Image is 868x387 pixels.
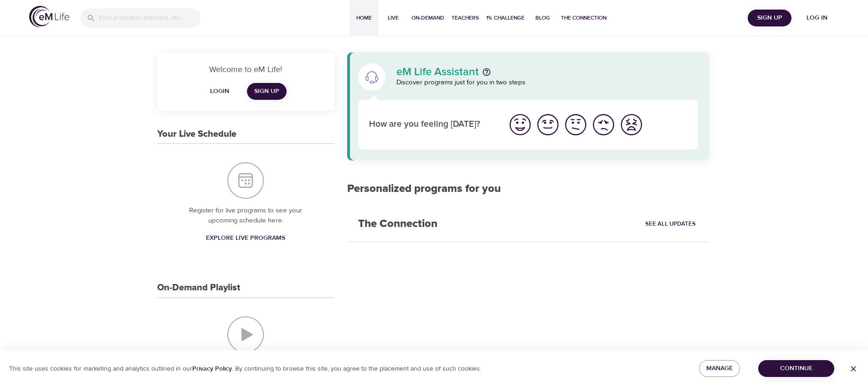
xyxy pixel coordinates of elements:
[706,363,733,374] span: Manage
[748,10,791,26] button: Sign Up
[645,219,696,229] span: See All Updates
[411,13,444,23] span: On-Demand
[534,111,562,139] button: I'm feeling good
[29,6,69,27] img: logo
[617,111,645,139] button: I'm feeling worst
[168,63,324,76] p: Welcome to eM Life!
[157,129,236,139] h3: Your Live Schedule
[590,111,617,139] button: I'm feeling bad
[562,111,590,139] button: I'm feeling ok
[206,232,285,244] span: Explore Live Programs
[452,13,479,23] span: Teachers
[765,363,827,374] span: Continue
[175,206,316,226] p: Register for live programs to see your upcoming schedule here.
[591,112,616,137] img: bad
[396,67,479,77] p: eM Life Assistant
[563,112,588,137] img: ok
[347,182,709,196] h2: Personalized programs for you
[699,360,740,377] button: Manage
[486,13,524,23] span: 1% Challenge
[643,217,698,231] a: See All Updates
[227,316,264,353] img: On-Demand Playlist
[205,83,234,100] button: Login
[99,8,200,28] input: Find programs, teachers, etc...
[535,112,560,137] img: good
[192,365,232,373] a: Privacy Policy
[247,83,287,100] a: Sign Up
[202,230,289,247] a: Explore Live Programs
[209,86,231,97] span: Login
[157,283,240,293] h3: On-Demand Playlist
[353,13,375,23] span: Home
[365,70,379,84] img: eM Life Assistant
[795,10,839,26] button: Log in
[506,111,534,139] button: I'm feeling great
[396,77,699,88] p: Discover programs just for you in two steps
[751,12,788,24] span: Sign Up
[561,13,606,23] span: The Connection
[508,112,533,137] img: great
[382,13,404,23] span: Live
[619,112,644,137] img: worst
[532,13,554,23] span: Blog
[347,206,448,242] h2: The Connection
[369,118,495,131] p: How are you feeling [DATE]?
[799,12,835,24] span: Log in
[227,162,264,199] img: Your Live Schedule
[758,360,834,377] button: Continue
[254,86,279,97] span: Sign Up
